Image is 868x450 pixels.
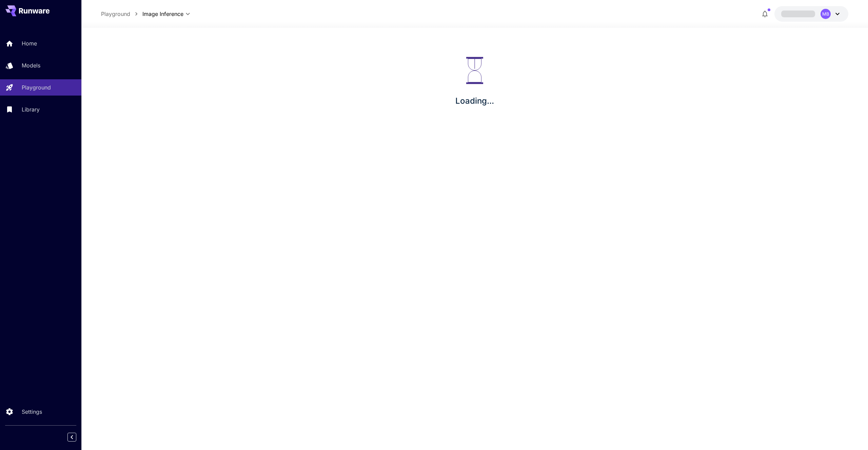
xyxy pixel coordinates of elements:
button: MB [774,6,848,22]
p: Settings [22,408,42,416]
a: Playground [101,10,130,18]
p: Models [22,61,40,69]
div: Collapse sidebar [73,431,81,443]
span: Image Inference [142,10,183,18]
nav: breadcrumb [101,10,142,18]
p: Loading... [455,95,494,107]
div: MB [821,9,831,19]
p: Library [22,105,40,114]
p: Playground [22,83,51,91]
button: Collapse sidebar [67,433,76,442]
p: Home [22,39,37,47]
